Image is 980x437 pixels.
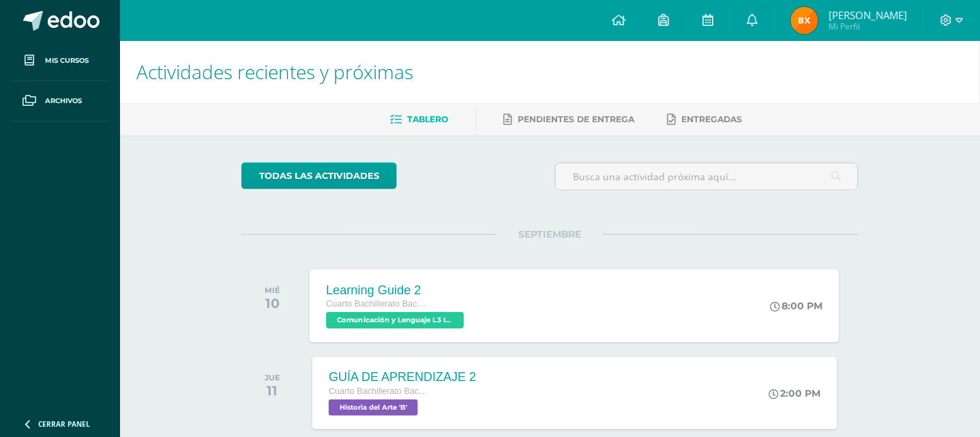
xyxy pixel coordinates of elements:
[265,382,280,399] div: 11
[668,109,743,130] a: Entregadas
[327,283,468,297] div: Learning Guide 2
[829,8,907,22] span: [PERSON_NAME]
[496,228,604,240] span: SEPTIEMBRE
[391,109,449,130] a: Tablero
[327,299,430,309] span: Cuarto Bachillerato Bachillerato en CCLL con Orientación en Diseño Gráfico
[327,312,464,328] span: Comunicación y Lenguaje L3 Inglés 'B'
[38,419,90,429] span: Cerrar panel
[241,163,397,189] a: todas las Actividades
[329,399,418,416] span: Historia del Arte 'B'
[504,109,635,130] a: Pendientes de entrega
[45,96,82,107] span: Archivos
[11,41,109,81] a: Mis cursos
[682,114,743,124] span: Entregadas
[556,163,858,190] input: Busca una actividad próxima aquí...
[11,81,109,122] a: Archivos
[518,114,635,124] span: Pendientes de entrega
[771,300,824,312] div: 8:00 PM
[136,59,413,85] span: Actividades recientes y próximas
[265,295,280,311] div: 10
[265,285,280,295] div: MIÉ
[329,370,476,384] div: GUÍA DE APRENDIZAJE 2
[45,55,89,66] span: Mis cursos
[791,7,818,34] img: 1e9ea2312da8f31247f4faf874a4fe1a.png
[829,20,907,32] span: Mi Perfil
[769,387,821,399] div: 2:00 PM
[408,114,449,124] span: Tablero
[329,386,431,396] span: Cuarto Bachillerato Bachillerato en CCLL con Orientación en Diseño Gráfico
[265,373,280,382] div: JUE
